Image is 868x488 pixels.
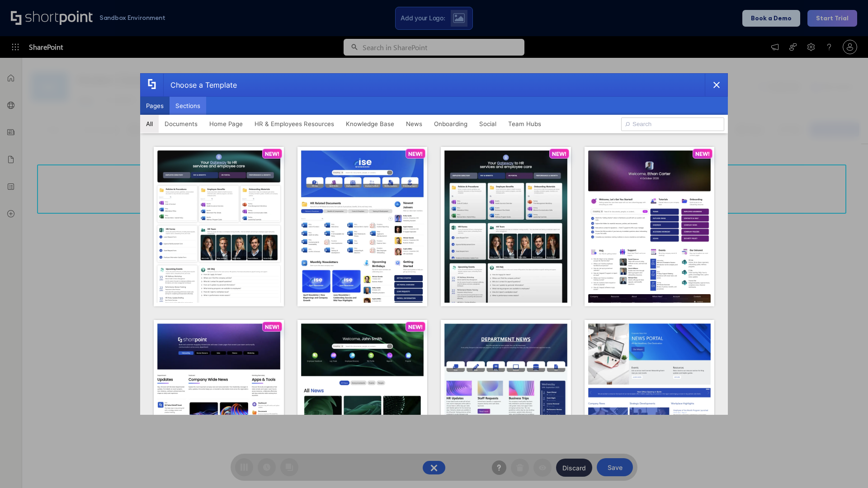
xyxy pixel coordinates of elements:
p: NEW! [695,150,710,157]
button: Onboarding [428,115,473,133]
p: NEW! [408,150,423,157]
p: NEW! [408,324,423,330]
input: Search [621,117,724,131]
button: Home Page [203,115,249,133]
div: template selector [140,73,728,415]
button: HR & Employees Resources [249,115,340,133]
button: Knowledge Base [340,115,400,133]
p: NEW! [265,324,279,330]
button: Social [473,115,502,133]
iframe: Chat Widget [823,445,868,488]
p: NEW! [265,150,279,157]
button: Team Hubs [502,115,547,133]
button: Sections [170,97,206,115]
button: Pages [140,97,170,115]
button: All [140,115,159,133]
button: Documents [159,115,203,133]
button: News [400,115,428,133]
div: Choose a Template [163,74,237,96]
p: NEW! [552,150,566,157]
